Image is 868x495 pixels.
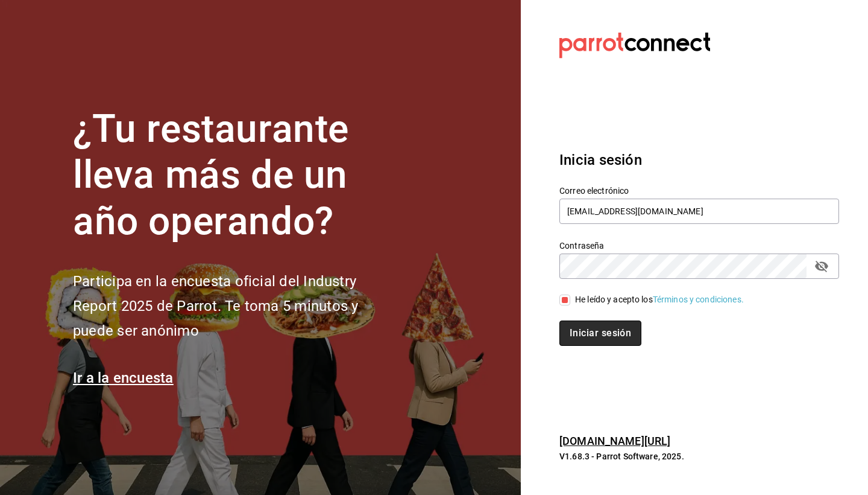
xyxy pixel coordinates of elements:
div: He leído y acepto los [575,293,744,306]
button: passwordField [811,256,832,276]
button: Iniciar sesión [559,321,641,346]
a: Ir a la encuesta [73,369,174,386]
p: V1.68.3 - Parrot Software, 2025. [559,450,839,462]
a: [DOMAIN_NAME][URL] [559,435,670,447]
h3: Inicia sesión [559,149,839,171]
a: Términos y condiciones. [653,295,744,304]
h1: ¿Tu restaurante lleva más de un año operando? [73,106,398,245]
label: Contraseña [559,241,839,249]
input: Ingresa tu correo electrónico [559,199,839,224]
label: Correo electrónico [559,186,839,194]
h2: Participa en la encuesta oficial del Industry Report 2025 de Parrot. Te toma 5 minutos y puede se... [73,269,398,343]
